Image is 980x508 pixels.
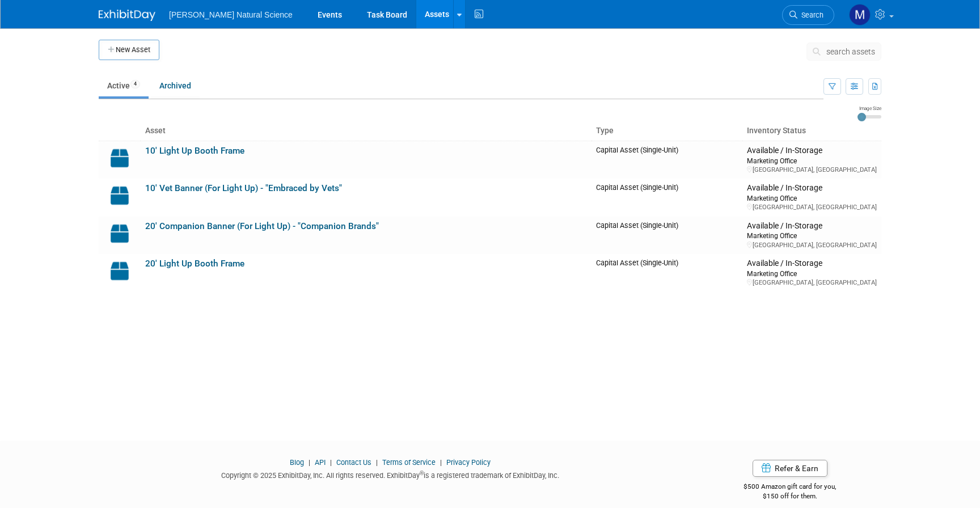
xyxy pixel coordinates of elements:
sup: ® [420,470,424,476]
div: Available / In-Storage [747,259,877,269]
span: Search [797,11,823,19]
a: Search [782,5,834,25]
a: Privacy Policy [446,458,491,467]
div: Available / In-Storage [747,146,877,156]
img: Capital-Asset-Icon-2.png [103,183,136,208]
img: ExhibitDay [99,10,155,21]
a: Blog [290,458,304,467]
td: Capital Asset (Single-Unit) [592,254,742,291]
th: Asset [141,121,592,141]
div: Available / In-Storage [747,221,877,231]
span: | [327,458,335,467]
span: 4 [130,80,140,88]
a: 10' Light Up Booth Frame [145,146,244,156]
img: Capital-Asset-Icon-2.png [103,259,136,283]
div: Available / In-Storage [747,183,877,193]
a: 20' Light Up Booth Frame [145,259,244,269]
button: New Asset [99,40,159,60]
a: Refer & Earn [753,460,827,477]
a: 20' Companion Banner (For Light Up) - "Companion Brands" [145,221,379,231]
a: 10' Vet Banner (For Light Up) - "Embraced by Vets" [145,183,342,193]
td: Capital Asset (Single-Unit) [592,141,742,179]
span: search assets [826,47,875,56]
div: [GEOGRAPHIC_DATA], [GEOGRAPHIC_DATA] [747,203,877,211]
button: search assets [806,43,881,61]
a: Archived [151,75,200,96]
a: Terms of Service [382,458,436,467]
img: Meggie Asche [849,4,871,26]
span: | [306,458,313,467]
div: Marketing Office [747,156,877,166]
img: Capital-Asset-Icon-2.png [103,146,136,171]
div: [GEOGRAPHIC_DATA], [GEOGRAPHIC_DATA] [747,241,877,249]
a: Contact Us [336,458,371,467]
span: | [437,458,445,467]
div: [GEOGRAPHIC_DATA], [GEOGRAPHIC_DATA] [747,278,877,287]
img: Capital-Asset-Icon-2.png [103,221,136,246]
a: Active4 [99,75,149,96]
div: Marketing Office [747,269,877,278]
div: Marketing Office [747,193,877,203]
th: Type [592,121,742,141]
span: | [373,458,381,467]
div: Marketing Office [747,231,877,240]
td: Capital Asset (Single-Unit) [592,179,742,216]
div: [GEOGRAPHIC_DATA], [GEOGRAPHIC_DATA] [747,166,877,174]
a: API [315,458,326,467]
div: Image Size [857,105,881,112]
div: Copyright © 2025 ExhibitDay, Inc. All rights reserved. ExhibitDay is a registered trademark of Ex... [99,468,682,481]
td: Capital Asset (Single-Unit) [592,217,742,254]
div: $150 off for them. [699,492,882,501]
span: [PERSON_NAME] Natural Science [169,10,293,19]
div: $500 Amazon gift card for you, [699,475,882,501]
